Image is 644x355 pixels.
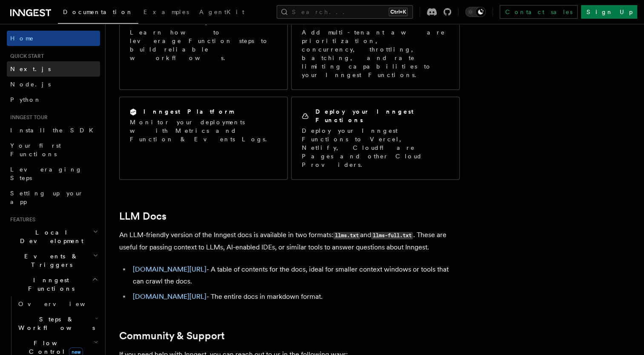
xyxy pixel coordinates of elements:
[119,7,288,90] a: Function stepsLearn how to leverage Function steps to build reliable workflows.
[130,291,460,303] li: - The entire docs in markdown format.
[10,81,51,88] span: Node.js
[7,276,92,293] span: Inngest Functions
[371,232,413,239] code: llms-full.txt
[7,228,93,245] span: Local Development
[133,292,206,301] a: [DOMAIN_NAME][URL]
[315,107,449,124] h2: Deploy your Inngest Functions
[10,66,51,72] span: Next.js
[7,123,100,138] a: Install the SDK
[119,229,460,253] p: An LLM-friendly version of the Inngest docs is available in two formats: and . These are useful f...
[389,8,408,16] kbd: Ctrl+K
[500,5,578,19] a: Contact sales
[58,3,138,24] a: Documentation
[15,312,100,335] button: Steps & Workflows
[10,166,82,181] span: Leveraging Steps
[199,9,244,15] span: AgentKit
[291,7,460,90] a: Flow ControlAdd multi-tenant aware prioritization, concurrency, throttling, batching, and rate li...
[130,118,277,143] p: Monitor your deployments with Metrics and Function & Events Logs.
[7,186,100,209] a: Setting up your app
[7,53,44,60] span: Quick start
[10,190,83,205] span: Setting up your app
[7,92,100,107] a: Python
[7,114,48,121] span: Inngest tour
[333,232,360,239] code: llms.txt
[138,3,194,23] a: Examples
[291,97,460,180] a: Deploy your Inngest FunctionsDeploy your Inngest Functions to Vercel, Netlify, Cloudflare Pages a...
[7,272,100,296] button: Inngest Functions
[7,162,100,186] a: Leveraging Steps
[581,5,637,19] a: Sign Up
[7,61,100,77] a: Next.js
[7,249,100,272] button: Events & Triggers
[7,252,93,269] span: Events & Triggers
[143,107,234,116] h2: Inngest Platform
[10,127,98,134] span: Install the SDK
[277,5,413,19] button: Search...Ctrl+K
[10,142,61,157] span: Your first Functions
[7,77,100,92] a: Node.js
[143,9,189,15] span: Examples
[7,138,100,162] a: Your first Functions
[133,265,206,273] a: [DOMAIN_NAME][URL]
[119,97,288,180] a: Inngest PlatformMonitor your deployments with Metrics and Function & Events Logs.
[18,301,106,307] span: Overview
[302,126,449,169] p: Deploy your Inngest Functions to Vercel, Netlify, Cloudflare Pages and other Cloud Providers.
[15,315,95,332] span: Steps & Workflows
[465,7,486,17] button: Toggle dark mode
[7,216,35,223] span: Features
[15,296,100,312] a: Overview
[10,96,41,103] span: Python
[7,31,100,46] a: Home
[130,28,277,62] p: Learn how to leverage Function steps to build reliable workflows.
[302,28,449,79] p: Add multi-tenant aware prioritization, concurrency, throttling, batching, and rate limiting capab...
[10,34,34,43] span: Home
[130,263,460,287] li: - A table of contents for the docs, ideal for smaller context windows or tools that can crawl the...
[119,210,166,222] a: LLM Docs
[7,225,100,249] button: Local Development
[63,9,133,15] span: Documentation
[194,3,249,23] a: AgentKit
[119,330,225,342] a: Community & Support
